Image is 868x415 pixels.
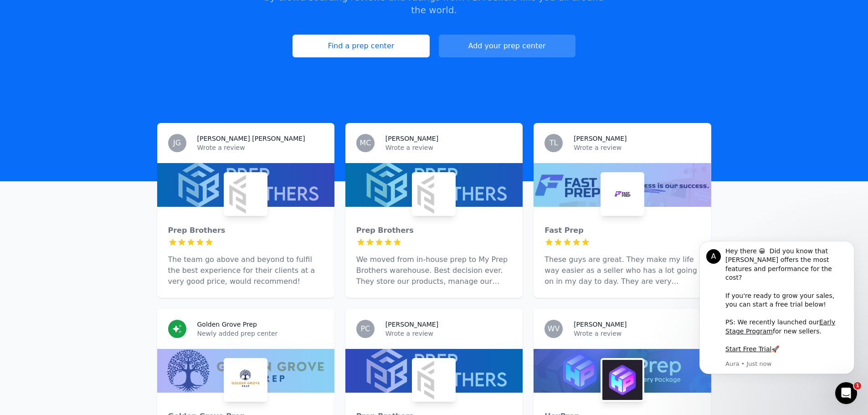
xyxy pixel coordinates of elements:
[439,35,575,57] a: Add your prep center
[385,320,438,329] h3: [PERSON_NAME]
[157,123,334,298] a: JG[PERSON_NAME] [PERSON_NAME]Wrote a reviewPrep BrothersPrep BrothersThe team go above and beyond...
[226,360,266,400] img: Golden Grove Prep
[548,325,560,333] span: WV
[574,329,700,338] p: Wrote a review
[574,134,627,143] h3: [PERSON_NAME]
[385,143,512,152] p: Wrote a review
[226,174,266,214] img: Prep Brothers
[550,139,558,147] span: TL
[293,35,429,57] a: Find a prep center
[414,174,454,214] img: Prep Brothers
[356,225,512,236] div: Prep Brothers
[686,236,868,390] iframe: Intercom notifications message
[360,325,370,333] span: PC
[168,254,324,287] p: The team go above and beyond to fulfil the best experience for their clients at a very good price...
[574,320,627,329] h3: [PERSON_NAME]
[385,134,438,143] h3: [PERSON_NAME]
[168,225,324,236] div: Prep Brothers
[602,174,642,214] img: Fast Prep
[356,254,512,287] p: We moved from in-house prep to My Prep Brothers warehouse. Best decision ever. They store our pro...
[534,123,711,298] a: TL[PERSON_NAME]Wrote a reviewFast PrepFast PrepThese guys are great. They make my life way easier...
[197,134,305,143] h3: [PERSON_NAME] [PERSON_NAME]
[835,382,857,404] iframe: Intercom live chat
[197,143,324,152] p: Wrote a review
[345,123,523,298] a: MC[PERSON_NAME]Wrote a reviewPrep BrothersPrep BrothersWe moved from in-house prep to My Prep Bro...
[574,143,700,152] p: Wrote a review
[544,254,700,287] p: These guys are great. They make my life way easier as a seller who has a lot going on in my day t...
[544,225,700,236] div: Fast Prep
[385,329,512,338] p: Wrote a review
[414,360,454,400] img: Prep Brothers
[197,329,324,338] p: Newly added prep center
[602,360,642,400] img: HexPrep
[360,139,371,147] span: MC
[173,139,181,147] span: JG
[197,320,257,329] h3: Golden Grove Prep
[854,382,861,389] span: 1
